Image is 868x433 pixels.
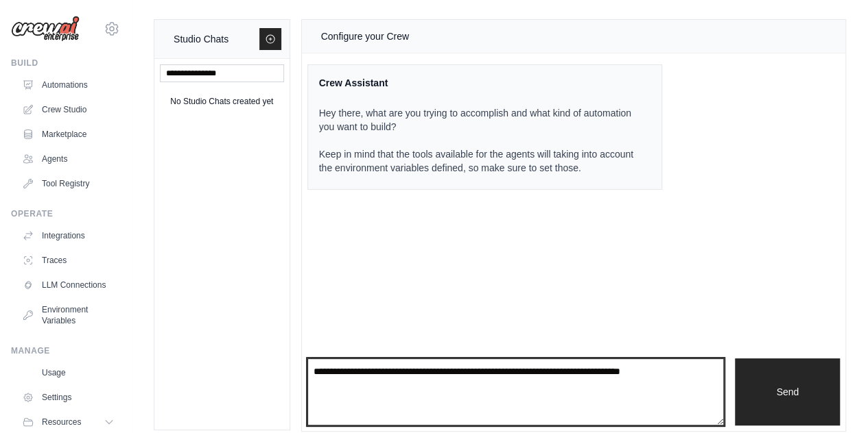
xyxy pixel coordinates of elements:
[11,16,80,42] img: Logo
[11,345,120,356] div: Manage
[16,99,120,121] a: Crew Studio
[16,411,120,433] button: Resources
[16,274,120,296] a: LLM Connections
[319,76,635,90] div: Crew Assistant
[16,123,120,145] a: Marketplace
[11,208,120,219] div: Operate
[319,106,635,175] p: Hey there, what are you trying to accomplish and what kind of automation you want to build? Keep ...
[735,358,840,425] button: Send
[16,74,120,96] a: Automations
[321,28,409,45] div: Configure your Crew
[16,386,120,408] a: Settings
[174,31,228,47] div: Studio Chats
[42,417,81,428] span: Resources
[16,173,120,195] a: Tool Registry
[16,362,120,384] a: Usage
[16,225,120,247] a: Integrations
[16,148,120,170] a: Agents
[16,249,120,271] a: Traces
[11,58,120,69] div: Build
[16,299,120,332] a: Environment Variables
[170,93,273,110] div: No Studio Chats created yet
